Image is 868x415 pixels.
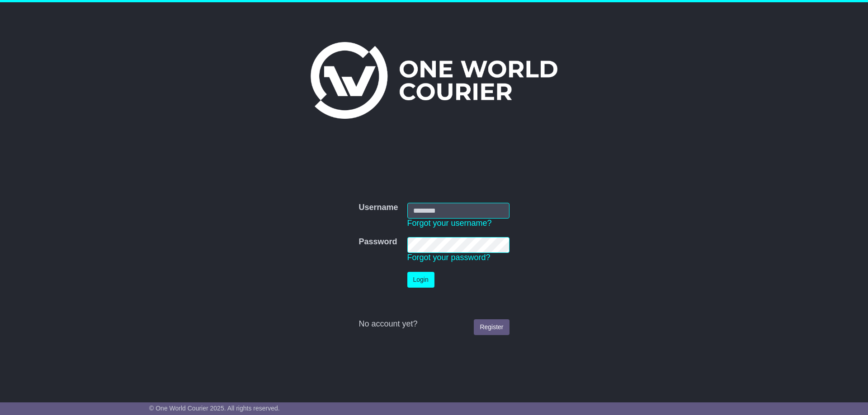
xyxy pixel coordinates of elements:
div: No account yet? [359,319,509,329]
label: Password [359,237,397,247]
span: © One World Courier 2025. All rights reserved. [149,405,280,412]
button: Login [407,272,434,288]
label: Username [359,203,398,213]
a: Forgot your username? [407,219,492,228]
a: Forgot your password? [407,253,491,262]
a: Register [474,319,509,335]
img: One World [311,42,557,119]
